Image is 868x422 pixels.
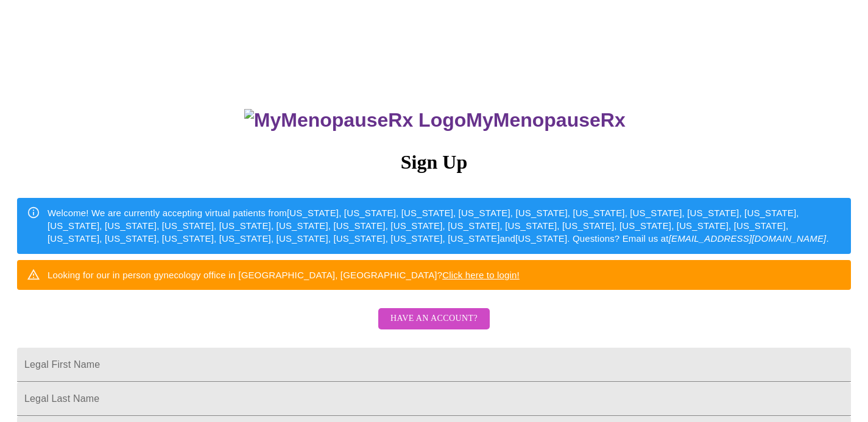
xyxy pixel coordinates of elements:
em: [EMAIL_ADDRESS][DOMAIN_NAME] [669,233,827,244]
h3: Sign Up [17,151,851,174]
button: Have an account? [378,308,490,329]
div: Welcome! We are currently accepting virtual patients from [US_STATE], [US_STATE], [US_STATE], [US... [48,202,841,250]
img: MyMenopauseRx Logo [244,109,466,132]
h3: MyMenopauseRx [19,109,852,132]
div: Looking for our in person gynecology office in [GEOGRAPHIC_DATA], [GEOGRAPHIC_DATA]? [48,264,520,286]
a: Have an account? [375,322,493,332]
span: Have an account? [390,311,478,326]
a: Click here to login! [442,270,520,280]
